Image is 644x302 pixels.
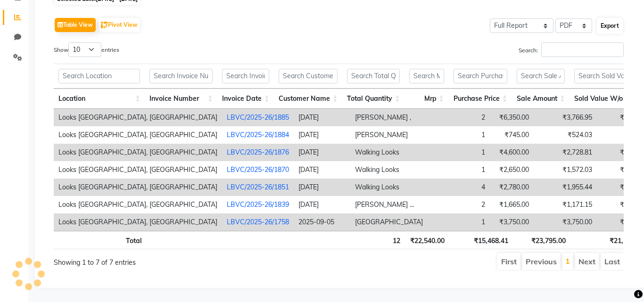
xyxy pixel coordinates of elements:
[534,144,597,161] td: ₹2,728.81
[54,42,119,57] label: Show entries
[405,231,449,249] th: ₹22,540.00
[274,89,342,109] th: Customer Name: activate to sort column ascending
[343,231,405,249] th: 12
[54,126,222,144] td: Looks [GEOGRAPHIC_DATA], [GEOGRAPHIC_DATA]
[490,179,534,196] td: ₹2,780.00
[350,126,428,144] td: [PERSON_NAME]
[565,256,570,266] a: 1
[227,165,289,174] a: LBVC/2025-26/1870
[347,69,400,83] input: Search Total Quantity
[490,196,534,213] td: ₹1,665.00
[227,218,289,226] a: LBVC/2025-26/1758
[227,131,289,139] a: LBVC/2025-26/1884
[294,144,350,161] td: [DATE]
[145,89,217,109] th: Invoice Number: activate to sort column ascending
[54,109,222,126] td: Looks [GEOGRAPHIC_DATA], [GEOGRAPHIC_DATA]
[597,18,623,34] button: Export
[294,213,350,231] td: 2025-09-05
[217,89,274,109] th: Invoice Date: activate to sort column ascending
[350,161,428,179] td: Walking Looks
[101,22,108,29] img: pivot.png
[534,109,597,126] td: ₹3,766.95
[534,196,597,213] td: ₹1,171.15
[54,252,283,268] div: Showing 1 to 7 of 7 entries
[350,109,428,126] td: [PERSON_NAME] ,
[54,144,222,161] td: Looks [GEOGRAPHIC_DATA], [GEOGRAPHIC_DATA]
[454,69,508,83] input: Search Purchase Price
[294,109,350,126] td: [DATE]
[409,69,444,83] input: Search Mrp
[519,42,624,57] label: Search:
[428,179,490,196] td: 4
[350,196,428,213] td: [PERSON_NAME] ...
[54,179,222,196] td: Looks [GEOGRAPHIC_DATA], [GEOGRAPHIC_DATA]
[99,18,140,32] button: Pivot View
[342,89,405,109] th: Total Quantity: activate to sort column ascending
[294,161,350,179] td: [DATE]
[428,144,490,161] td: 1
[350,144,428,161] td: Walking Looks
[54,161,222,179] td: Looks [GEOGRAPHIC_DATA], [GEOGRAPHIC_DATA]
[428,161,490,179] td: 1
[428,213,490,231] td: 1
[149,69,213,83] input: Search Invoice Number
[541,42,624,57] input: Search:
[227,148,289,156] a: LBVC/2025-26/1876
[490,161,534,179] td: ₹2,650.00
[58,69,140,83] input: Search Location
[490,213,534,231] td: ₹3,750.00
[55,18,96,32] button: Table View
[227,200,289,209] a: LBVC/2025-26/1839
[294,196,350,213] td: [DATE]
[449,231,513,249] th: ₹15,468.41
[512,89,570,109] th: Sale Amount: activate to sort column ascending
[513,231,570,249] th: ₹23,795.00
[428,126,490,144] td: 1
[517,69,565,83] input: Search Sale Amount
[428,196,490,213] td: 2
[68,42,101,57] select: Showentries
[54,89,145,109] th: Location: activate to sort column ascending
[294,179,350,196] td: [DATE]
[534,179,597,196] td: ₹1,955.44
[490,144,534,161] td: ₹4,600.00
[222,69,269,83] input: Search Invoice Date
[227,183,289,191] a: LBVC/2025-26/1851
[534,161,597,179] td: ₹1,572.03
[227,113,289,122] a: LBVC/2025-26/1885
[294,126,350,144] td: [DATE]
[54,196,222,213] td: Looks [GEOGRAPHIC_DATA], [GEOGRAPHIC_DATA]
[350,179,428,196] td: Walking Looks
[490,109,534,126] td: ₹6,350.00
[534,126,597,144] td: ₹524.03
[449,89,512,109] th: Purchase Price: activate to sort column ascending
[574,69,644,83] input: Search Sold Value W/o Tax
[405,89,448,109] th: Mrp: activate to sort column ascending
[350,213,428,231] td: [GEOGRAPHIC_DATA]
[54,231,147,249] th: Total
[490,126,534,144] td: ₹745.00
[534,213,597,231] td: ₹3,750.00
[279,69,338,83] input: Search Customer Name
[428,109,490,126] td: 2
[54,213,222,231] td: Looks [GEOGRAPHIC_DATA], [GEOGRAPHIC_DATA]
